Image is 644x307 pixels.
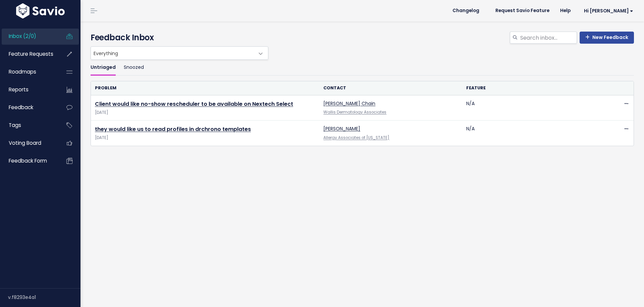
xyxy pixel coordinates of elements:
[520,32,577,44] input: Search inbox...
[2,46,56,62] a: Feature Requests
[8,289,80,306] div: v.f8293e4a1
[9,104,33,111] span: Feedback
[91,60,634,76] ul: Filter feature requests
[124,60,144,76] a: Snoozed
[319,81,462,95] th: Contact
[323,135,389,140] a: Allergy Associates of [US_STATE]
[580,32,634,44] a: New Feedback
[462,121,605,146] td: N/A
[9,139,41,146] span: Voting Board
[9,68,36,75] span: Roadmaps
[555,6,576,16] a: Help
[462,81,605,95] th: Feature
[452,8,479,13] span: Changelog
[2,29,56,44] a: Inbox (2/0)
[91,46,268,60] span: Everything
[2,153,56,169] a: Feedback form
[584,8,633,13] span: Hi [PERSON_NAME]
[462,95,605,121] td: N/A
[2,82,56,97] a: Reports
[9,157,47,164] span: Feedback form
[95,134,315,141] span: [DATE]
[323,125,360,132] a: [PERSON_NAME]
[2,118,56,133] a: Tags
[95,125,251,133] a: they would like us to read profiles in drchrono templates
[91,60,116,76] a: Untriaged
[91,47,255,59] span: Everything
[2,64,56,80] a: Roadmaps
[9,86,29,93] span: Reports
[95,100,293,108] a: Client would like no-show rescheduler to be available on Nextech Select
[2,135,56,151] a: Voting Board
[95,109,315,116] span: [DATE]
[2,100,56,115] a: Feedback
[323,100,375,107] a: [PERSON_NAME] Chain
[9,33,36,40] span: Inbox (2/0)
[91,32,634,44] h4: Feedback Inbox
[9,122,21,129] span: Tags
[91,81,319,95] th: Problem
[323,109,386,115] a: Wallis Dermatology Associates
[9,50,53,57] span: Feature Requests
[576,6,639,16] a: Hi [PERSON_NAME]
[490,6,555,16] a: Request Savio Feature
[14,3,66,18] img: logo-white.9d6f32f41409.svg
